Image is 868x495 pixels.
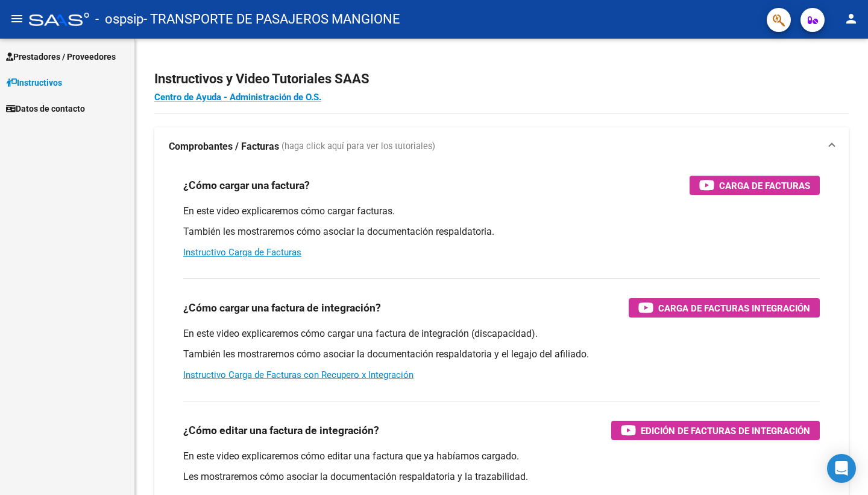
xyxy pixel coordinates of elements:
[827,454,856,483] div: Open Intercom Messenger
[6,76,62,89] span: Instructivos
[183,348,820,361] p: También les mostraremos cómo asociar la documentación respaldatoria y el legajo del afiliado.
[6,102,85,115] span: Datos de contacto
[611,421,820,440] button: Edición de Facturas de integración
[641,423,810,438] span: Edición de Facturas de integración
[169,140,279,153] strong: Comprobantes / Facturas
[154,127,849,166] mat-expansion-panel-header: Comprobantes / Facturas (haga click aquí para ver los tutoriales)
[281,140,435,153] span: (haga click aquí para ver los tutoriales)
[844,11,858,26] mat-icon: person
[183,327,820,340] p: En este video explicaremos cómo cargar una factura de integración (discapacidad).
[183,450,820,463] p: En este video explicaremos cómo editar una factura que ya habíamos cargado.
[183,369,414,380] a: Instructivo Carga de Facturas con Recupero x Integración
[183,247,301,258] a: Instructivo Carga de Facturas
[154,92,321,103] a: Centro de Ayuda - Administración de O.S.
[95,6,143,33] span: - ospsip
[143,6,400,33] span: - TRANSPORTE DE PASAJEROS MANGIONE
[719,178,810,193] span: Carga de Facturas
[183,422,379,439] h3: ¿Cómo editar una factura de integración?
[629,298,820,318] button: Carga de Facturas Integración
[658,301,810,316] span: Carga de Facturas Integración
[183,177,310,194] h3: ¿Cómo cargar una factura?
[690,176,820,195] button: Carga de Facturas
[10,11,24,26] mat-icon: menu
[6,50,116,63] span: Prestadores / Proveedores
[183,205,820,218] p: En este video explicaremos cómo cargar facturas.
[154,68,849,91] h2: Instructivos y Video Tutoriales SAAS
[183,299,381,316] h3: ¿Cómo cargar una factura de integración?
[183,470,820,484] p: Les mostraremos cómo asociar la documentación respaldatoria y la trazabilidad.
[183,225,820,238] p: También les mostraremos cómo asociar la documentación respaldatoria.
